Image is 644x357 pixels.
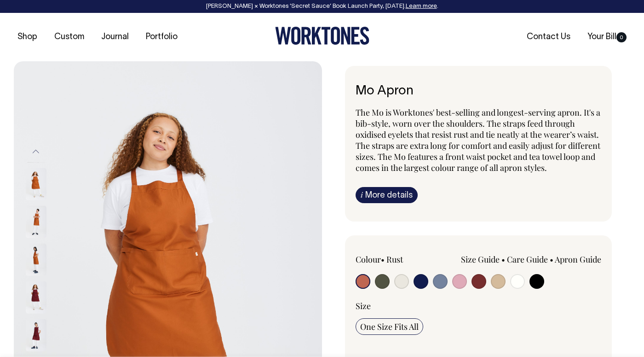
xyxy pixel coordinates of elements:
span: One Size Fits All [360,321,419,332]
div: Colour [356,254,454,265]
span: The Mo is Worktones' best-selling and longest-serving apron. It's a bib-style, worn over the shou... [356,107,600,173]
a: Contact Us [523,29,574,45]
span: i [361,190,363,199]
a: Learn more [406,4,437,9]
span: 0 [616,32,627,42]
span: • [501,254,505,265]
span: • [381,254,385,265]
div: [PERSON_NAME] × Worktones ‘Secret Sauce’ Book Launch Party, [DATE]. . [9,3,635,10]
h6: Mo Apron [356,84,601,99]
span: • [550,254,553,265]
img: black [26,130,46,162]
button: Previous [29,141,43,162]
a: Your Bill0 [584,29,630,45]
a: Custom [51,29,88,45]
img: burgundy [26,281,46,313]
img: rust [26,205,46,238]
label: Rust [386,254,403,265]
img: rust [26,168,46,200]
a: Apron Guide [555,254,601,265]
a: Size Guide [461,254,500,265]
a: iMore details [356,187,418,203]
img: rust [26,243,46,275]
a: Portfolio [142,29,181,45]
a: Shop [14,29,41,45]
a: Journal [98,29,132,45]
a: Care Guide [507,254,548,265]
input: One Size Fits All [356,318,423,335]
img: burgundy [26,319,46,351]
div: Size [356,300,601,311]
